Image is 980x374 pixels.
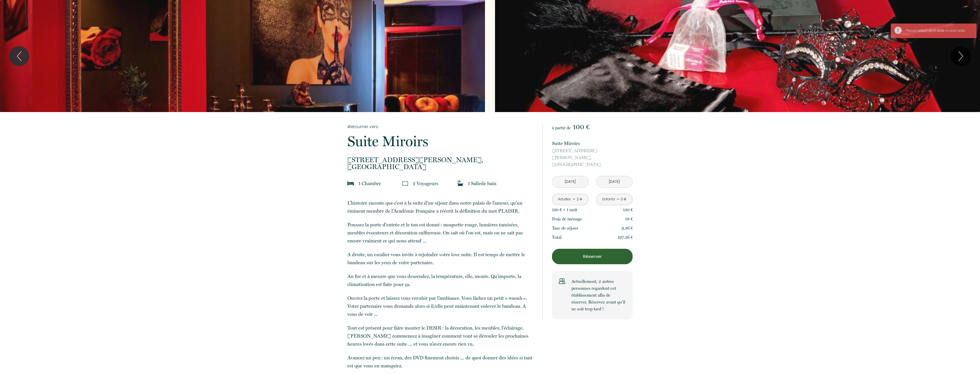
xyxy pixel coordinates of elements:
span: s [436,181,438,186]
p: Au fur et à mesure que vous descendez, la température, elle, monte. Qu’importe, la climatisation ... [347,272,535,288]
p: 9.36 € [621,225,633,232]
p: 2 Voyageur [413,179,438,187]
p: Suite Miroirs [347,134,535,148]
a: Retourner vers [347,124,535,130]
p: A droite, un escalier vous invite à rejoindre votre love suite. Il est temps de mettre le bandeau... [347,250,535,267]
p: 197.36 € [618,234,633,241]
p: Avancez un peu : un écran, des DVD finement choisis … de quoi donner des idées si tant est que vo... [347,354,535,370]
p: Poussez la porte d’entrée et le ton est donné : moquette rouge, lumières tamisées, meubles évocat... [347,221,535,245]
div: 0 [620,197,623,202]
button: Réserver [552,249,633,264]
input: Départ [596,176,632,187]
p: L’histoire raconte que c’est à la suite d’un séjour dans notre palais de l’amour, qu’un éminent m... [347,199,535,215]
span: à partir de [552,125,571,130]
p: Réserver [554,253,631,260]
img: users [559,278,565,284]
div: Please select start date or end date [905,28,971,34]
p: Ouvrez la porte et laissez vous envahir par l’ambiance. Vous lâchez un petit « waouh ». Votre par... [347,294,535,318]
a: + [579,195,583,204]
p: Frais de ménage [552,216,582,222]
button: Next [951,46,971,66]
p: [GEOGRAPHIC_DATA] [552,147,633,168]
p: 1 Salle de bain [468,179,496,187]
p: [GEOGRAPHIC_DATA] [347,156,535,170]
p: Suite Miroirs [552,139,633,147]
div: 2 [576,197,579,202]
a: - [573,195,576,204]
p: 130 € [623,206,633,213]
input: Arrivée [552,176,588,187]
p: 1 Chambre [359,179,381,187]
p: 130 € × 1 nuit [552,206,577,213]
p: Actuellement, 2 autres personnes regardent cet établissement afin de réserver. Réservez avant qu’... [571,278,626,312]
p: Taxe de séjour [552,225,578,232]
button: Previous [9,46,29,66]
a: + [623,195,627,204]
span: 100 € [573,123,589,131]
div: Enfants [602,197,615,202]
span: [STREET_ADDRESS][PERSON_NAME], [347,156,535,163]
span: [STREET_ADDRESS][PERSON_NAME], [552,147,633,161]
div: Adultes [558,197,571,202]
img: guests [402,181,408,186]
p: Total [552,234,561,241]
a: - [617,195,620,204]
p: Tout est présent pour faire monter le DESIR : la décoration, les meubles, l’éclairage. [PERSON_NA... [347,324,535,348]
p: 58 € [625,216,633,222]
